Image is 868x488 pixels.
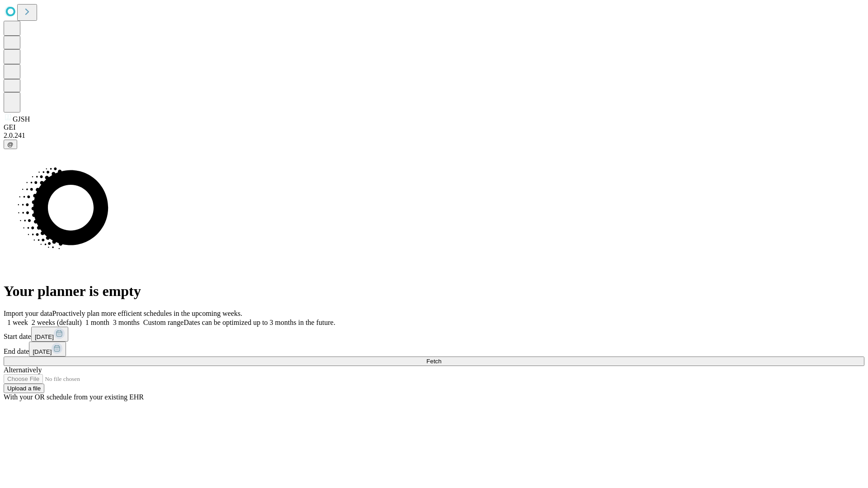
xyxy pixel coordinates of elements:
div: Start date [4,327,864,342]
span: 3 months [113,319,140,326]
span: Fetch [426,358,441,365]
button: @ [4,140,17,149]
span: @ [7,141,14,148]
span: Proactively plan more efficient schedules in the upcoming weeks. [52,310,242,317]
span: With your OR schedule from your existing EHR [4,393,144,401]
span: 1 month [85,319,109,326]
h1: Your planner is empty [4,283,864,300]
button: Fetch [4,357,864,366]
span: Dates can be optimized up to 3 months in the future. [184,319,335,326]
span: 2 weeks (default) [32,319,82,326]
span: Alternatively [4,366,42,374]
div: GEI [4,123,864,131]
span: 1 week [7,319,28,326]
div: 2.0.241 [4,131,864,140]
span: [DATE] [33,348,52,355]
span: Import your data [4,310,52,317]
span: GJSH [13,115,30,123]
span: [DATE] [35,333,54,340]
button: Upload a file [4,384,44,393]
button: [DATE] [31,327,68,342]
div: End date [4,342,864,357]
button: [DATE] [29,342,66,357]
span: Custom range [143,319,184,326]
